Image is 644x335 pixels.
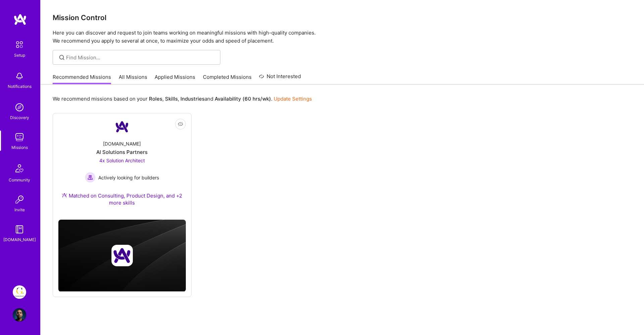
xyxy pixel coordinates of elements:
img: User Avatar [13,308,26,322]
img: Guidepoint: Client Platform [13,285,26,299]
div: [DOMAIN_NAME] [3,236,36,243]
div: AI Solutions Partners [96,149,148,156]
div: Discovery [10,114,29,121]
img: discovery [13,101,26,114]
img: Company Logo [114,119,130,135]
div: Setup [14,52,25,59]
img: Actively looking for builders [85,172,96,183]
div: Matched on Consulting, Product Design, and +2 more skills [58,192,186,206]
b: Roles [149,96,162,102]
b: Availability (60 hrs/wk) [215,96,271,102]
a: Applied Missions [155,73,195,85]
input: Find Mission... [66,54,215,61]
p: Here you can discover and request to join teams working on meaningful missions with high-quality ... [53,29,632,45]
a: Guidepoint: Client Platform [11,285,28,299]
a: All Missions [119,73,147,85]
i: icon SearchGrey [58,54,66,61]
img: bell [13,69,26,83]
img: Community [11,160,28,176]
img: setup [12,38,26,52]
a: Company Logo[DOMAIN_NAME]AI Solutions Partners4x Solution Architect Actively looking for builders... [58,119,186,214]
b: Industries [180,96,205,102]
i: icon EyeClosed [178,121,183,127]
div: Invite [14,206,25,213]
span: Actively looking for builders [98,174,159,181]
a: Recommended Missions [53,73,111,85]
div: Community [9,176,30,183]
img: logo [13,13,27,25]
img: teamwork [13,130,26,144]
a: User Avatar [11,308,28,322]
h3: Mission Control [53,13,632,22]
img: Invite [13,193,26,206]
a: Completed Missions [203,73,252,85]
img: guide book [13,223,26,236]
b: Skills [165,96,178,102]
div: Missions [11,144,28,151]
img: Company logo [111,245,133,266]
img: Ateam Purple Icon [62,192,67,198]
a: Not Interested [259,72,301,85]
img: cover [58,220,186,292]
p: We recommend missions based on your , , and . [53,95,312,102]
span: 4x Solution Architect [99,158,145,163]
div: Notifications [8,83,32,90]
div: [DOMAIN_NAME] [103,140,141,147]
a: Update Settings [274,96,312,102]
